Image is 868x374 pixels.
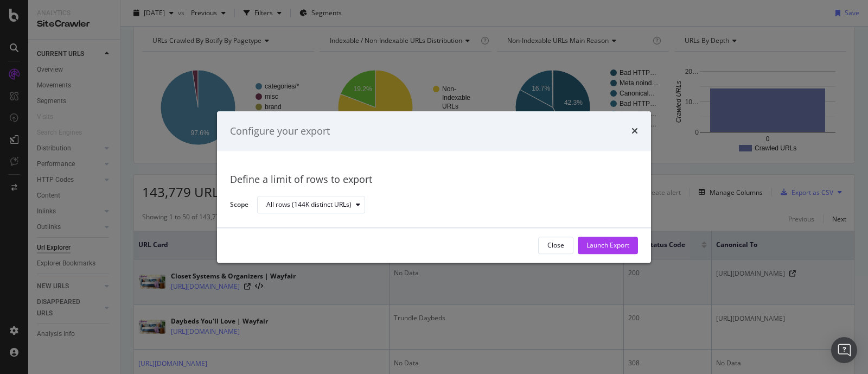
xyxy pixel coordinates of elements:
[578,237,638,254] button: Launch Export
[831,337,857,363] div: Open Intercom Messenger
[217,111,651,263] div: modal
[547,241,564,250] div: Close
[230,124,330,138] div: Configure your export
[230,200,248,212] label: Scope
[257,196,365,214] button: All rows (144K distinct URLs)
[631,124,638,138] div: times
[586,241,629,250] div: Launch Export
[266,202,352,208] div: All rows (144K distinct URLs)
[538,237,573,254] button: Close
[230,173,638,187] div: Define a limit of rows to export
